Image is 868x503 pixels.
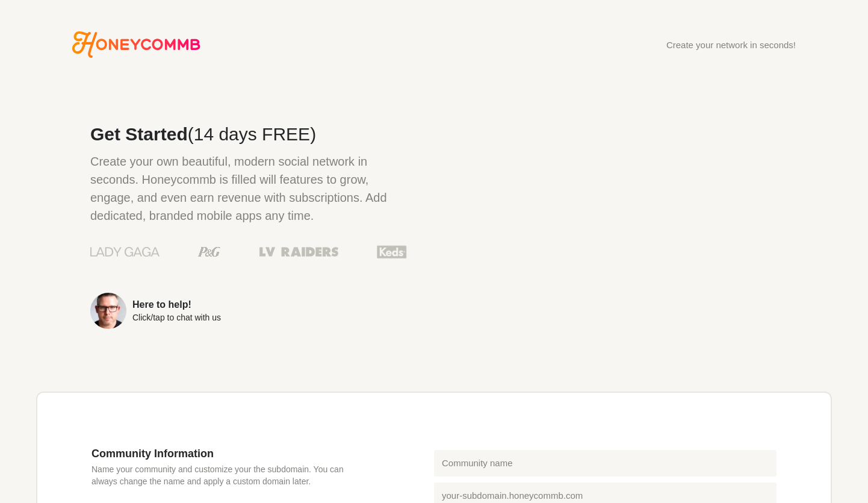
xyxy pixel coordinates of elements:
img: Lady Gaga [90,243,160,261]
img: Las Vegas Raiders [259,247,338,257]
img: Sean [90,293,126,329]
p: Name your community and customize your the subdomain. You can always change the name and apply a ... [91,463,362,487]
svg: Honeycommb [72,31,200,58]
img: Procter & Gamble [198,247,220,257]
span: (14 days FREE) [188,124,316,144]
div: Create your network in seconds! [666,40,796,49]
div: Here to help! [132,300,221,310]
h3: Community Information [91,447,362,460]
a: Here to help!Click/tap to chat with us [90,293,407,329]
img: Keds [377,244,407,260]
input: Community name [434,450,777,476]
p: Create your own beautiful, modern social network in seconds. Honeycommb is filled will features t... [90,152,407,225]
iframe: Intercom live chat [821,456,850,485]
h2: Get Started [90,125,407,143]
div: Click/tap to chat with us [132,313,221,322]
a: Go to Honeycommb homepage [72,31,200,58]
